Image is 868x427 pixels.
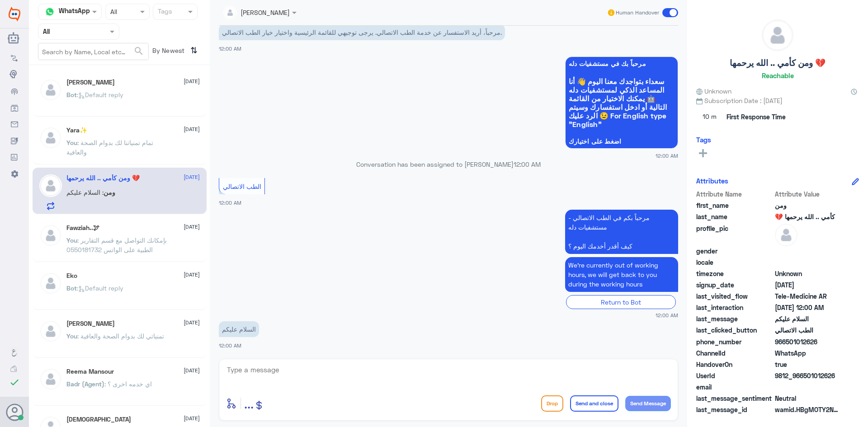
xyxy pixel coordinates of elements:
i: check [9,377,20,388]
span: HandoverOn [696,360,773,369]
span: timezone [696,269,773,278]
button: Send Message [625,396,671,411]
img: defaultAdmin.png [39,368,62,390]
button: Drop [541,395,563,412]
span: سعداء بتواجدك معنا اليوم 👋 أنا المساعد الذكي لمستشفيات دله 🤖 يمكنك الاختيار من القائمة التالية أو... [569,77,675,128]
div: Tags [156,6,172,18]
span: ومن [104,188,115,196]
span: wamid.HBgMOTY2NTAxMDEyNjI2FQIAEhgUM0E0MkVBMDQ2NzlGMjFEM0NFN0MA [775,405,840,414]
span: [DATE] [184,125,200,133]
span: Human Handover [616,9,659,17]
button: search [133,44,144,59]
span: [DATE] [184,271,200,279]
i: ⇅ [190,43,198,58]
h5: Reema Mansour [66,368,114,375]
span: السلام عليكم [775,314,840,324]
span: phone_number [696,337,773,347]
span: مرحباً بك في مستشفيات دله [569,60,675,67]
span: last_message_sentiment [696,394,773,403]
span: [DATE] [184,366,200,375]
h6: Tags [696,136,711,144]
span: : تمام تمنياتنا لك بدوام الصحة والعافية [66,139,153,156]
h6: Attributes [696,177,728,185]
span: 12:00 AM [514,160,541,168]
p: 16/10/2025, 12:00 AM [219,24,505,40]
img: defaultAdmin.png [39,272,62,295]
span: null [775,246,840,256]
span: 2025-10-15T21:00:01.099Z [775,280,840,290]
h5: Fawziah..🕊 [66,224,99,232]
span: Bot [66,284,77,292]
img: defaultAdmin.png [39,127,62,149]
span: كأمي .. الله يرحمها 💔 [775,212,840,221]
span: [DATE] [184,414,200,422]
span: : بإمكانك التواصل مع قسم التقارير الطبية على الواتس 0550181732 [66,236,167,253]
h5: Eko [66,272,77,280]
span: : Default reply [77,91,123,99]
span: ومن [775,201,840,210]
h6: Reachable [762,71,794,80]
span: ChannelId [696,348,773,358]
span: last_clicked_button [696,325,773,335]
span: Tele-Medicine AR [775,291,840,301]
h5: سبحان الله [66,416,131,423]
span: 0 [775,394,840,403]
span: 12:00 AM [656,152,678,160]
img: whatsapp.png [43,5,57,19]
span: : السلام عليكم [66,188,104,196]
span: email [696,382,773,392]
span: 12:00 AM [219,200,241,206]
p: 16/10/2025, 12:00 AM [219,321,259,337]
span: You [66,236,77,244]
span: 12:00 AM [219,46,241,52]
span: [DATE] [184,223,200,231]
span: Unknown [696,86,731,96]
span: first_name [696,201,773,210]
p: Conversation has been assigned to [PERSON_NAME] [219,160,678,169]
h5: Yara✨ [66,127,87,134]
span: الطب الاتصالي [775,325,840,335]
span: Unknown [775,269,840,278]
span: locale [696,258,773,267]
span: last_name [696,212,773,221]
span: First Response Time [726,112,786,122]
span: You [66,139,77,146]
button: ... [244,393,254,413]
span: Attribute Value [775,189,840,199]
span: UserId [696,371,773,380]
p: 16/10/2025, 12:00 AM [565,210,678,254]
span: [DATE] [184,173,200,181]
span: You [66,332,77,340]
span: اضغط على اختيارك [569,138,675,145]
span: : تمنياتي لك بدوام الصحة والعافية [77,332,164,340]
div: Return to Bot [566,295,676,309]
span: Bot [66,91,77,99]
p: 16/10/2025, 12:00 AM [565,257,678,292]
span: الطب الاتصالي [223,183,261,190]
span: 12:00 AM [219,343,241,348]
span: Attribute Name [696,189,773,199]
img: defaultAdmin.png [39,79,62,101]
span: Badr (Agent) [66,380,104,388]
h5: Sara [66,79,115,86]
span: By Newest [149,43,187,61]
img: defaultAdmin.png [775,224,797,246]
span: 2025-10-15T21:00:56.079Z [775,303,840,312]
span: null [775,382,840,392]
span: 2 [775,348,840,358]
h5: ومن كأمي .. الله يرحمها 💔 [66,174,140,182]
span: search [133,46,144,56]
h5: Mohammed ALRASHED [66,320,115,328]
span: 10 m [696,109,723,125]
span: : Default reply [77,284,123,292]
span: 966501012626 [775,337,840,347]
input: Search by Name, Local etc… [38,43,148,60]
span: [DATE] [184,77,200,85]
span: last_visited_flow [696,291,773,301]
span: last_message_id [696,405,773,414]
span: Subscription Date : [DATE] [696,96,859,105]
span: profile_pic [696,224,773,244]
span: 12:00 AM [656,311,678,319]
span: 9812_966501012626 [775,371,840,380]
span: [DATE] [184,319,200,327]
